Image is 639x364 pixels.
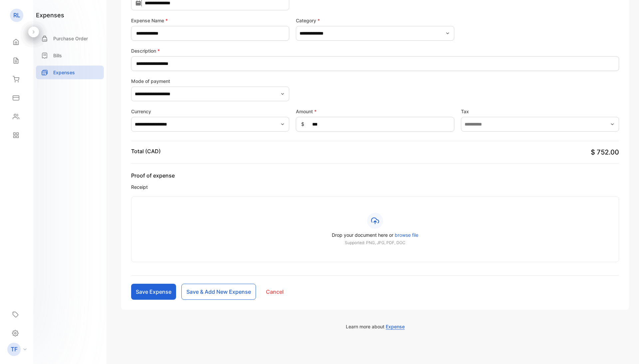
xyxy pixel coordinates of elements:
label: Category [296,17,454,24]
p: Total (CAD) [131,147,161,155]
p: Purchase Order [53,35,88,42]
label: Description [131,47,619,54]
p: TF [11,345,18,354]
a: Expenses [36,66,104,79]
label: Expense Name [131,17,289,24]
span: Expense [386,324,405,330]
label: Mode of payment [131,78,289,85]
span: $ 752.00 [591,148,619,156]
h1: expenses [36,11,64,20]
span: $ [301,121,304,128]
p: Supported: PNG, JPG, PDF, DOC [147,240,603,246]
p: Expenses [53,69,75,76]
p: Bills [53,52,62,59]
label: Tax [461,108,619,115]
p: Learn more about [121,323,629,330]
span: browse file [395,232,418,238]
span: Drop your document here or [332,232,393,238]
button: Cancel [261,284,288,300]
a: Purchase Order [36,32,104,45]
span: Receipt [131,183,619,190]
button: Save & Add New Expense [181,284,256,300]
span: Proof of expense [131,172,619,180]
button: Save Expense [131,284,176,300]
label: Amount [296,108,454,115]
button: Open LiveChat chat widget [5,3,25,23]
label: Currency [131,108,289,115]
a: Bills [36,49,104,62]
p: RL [13,11,20,20]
